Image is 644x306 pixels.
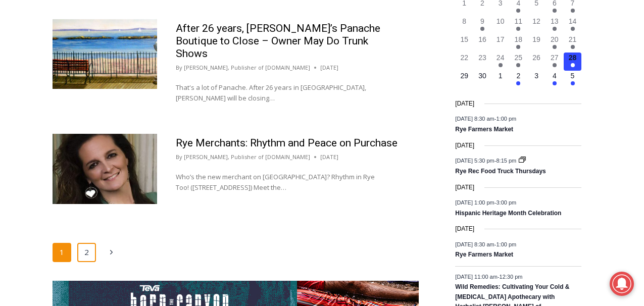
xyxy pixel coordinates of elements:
nav: Page navigation [53,243,419,262]
em: Has events [516,45,520,49]
a: Rye Farmers Market [455,126,513,134]
img: After 26 years, Rye’s Panache Boutique to Close – Owner May Do Trunk Shows [53,19,157,89]
button: 9 Has events [473,16,491,34]
span: 1:00 pm [496,116,516,122]
button: 3 [527,71,546,89]
time: 21 [569,35,577,43]
time: 20 [551,35,559,43]
time: 24 [497,54,505,62]
button: 4 Has events [546,71,564,89]
time: - [455,116,516,122]
time: 25 [515,54,523,62]
p: Who’s the new merchant on [GEOGRAPHIC_DATA]? Rhythm in Rye Too! ([STREET_ADDRESS]) Meet the… [176,172,400,193]
time: - [455,241,516,247]
time: 9 [480,17,484,25]
button: 21 Has events [564,34,582,53]
button: 25 Has events [510,53,528,71]
time: 16 [478,35,486,43]
time: 10 [497,17,505,25]
span: 3:00 pm [496,199,516,206]
button: 24 Has events [491,53,510,71]
em: Has events [571,81,575,85]
time: [DATE] [455,183,474,192]
button: 11 Has events [510,16,528,34]
time: 5 [571,72,575,80]
span: 8:15 pm [496,158,516,164]
a: Hispanic Heritage Month Celebration [455,210,561,218]
time: 28 [569,54,577,62]
em: Has events [516,27,520,31]
span: Intern @ [DOMAIN_NAME] [264,100,468,123]
button: 1 [491,71,510,89]
time: [DATE] [320,63,338,72]
time: 8 [462,17,466,25]
button: 5 Has events [564,71,582,89]
a: 2 [77,243,96,262]
time: 19 [532,35,540,43]
span: 12:30 pm [500,273,523,279]
button: 17 [491,34,510,53]
div: 6 [106,95,110,106]
span: [DATE] 11:00 am [455,273,498,279]
em: Has events [516,63,520,67]
button: 30 [473,71,491,89]
em: Has events [571,45,575,49]
a: Rye Rec Food Truck Thursdays [455,168,546,176]
time: 30 [478,72,486,80]
button: 14 Has events [564,16,582,34]
button: 8 [455,16,473,34]
span: [DATE] 8:30 am [455,241,494,247]
time: - [455,273,522,279]
a: [PERSON_NAME] Read Sanctuary Fall Fest: [DATE] [1,100,146,126]
button: 20 Has events [546,34,564,53]
a: After 26 years, [PERSON_NAME]’s Panache Boutique to Close – Owner May Do Trunk Shows [176,22,380,60]
button: 22 [455,53,473,71]
a: [PERSON_NAME], Publisher of [DOMAIN_NAME] [184,64,310,71]
span: By [176,63,182,72]
em: Has events [516,9,520,13]
em: Has events [516,81,520,85]
span: [DATE] 1:00 pm [455,199,494,206]
time: 12 [532,17,540,25]
button: 27 Has events [546,53,564,71]
em: Has events [553,27,557,31]
a: [PERSON_NAME], Publisher of [DOMAIN_NAME] [184,153,310,161]
button: 15 [455,34,473,53]
time: 27 [551,54,559,62]
time: 1 [499,72,503,80]
button: 29 [455,71,473,89]
time: 26 [532,54,540,62]
em: Has events [571,63,575,67]
time: [DATE] [455,99,474,109]
em: Has events [571,9,575,13]
div: / [113,95,115,106]
time: - [455,158,518,164]
em: Has events [553,63,557,67]
time: - [455,199,516,206]
time: 18 [515,35,523,43]
img: Rye Merchants: Rhythm and Peace on Purchase [53,134,157,203]
h4: [PERSON_NAME] Read Sanctuary Fall Fest: [DATE] [8,101,129,125]
em: Has events [480,27,484,31]
time: [DATE] [320,152,338,162]
time: 29 [460,72,468,80]
span: 1:00 pm [496,241,516,247]
button: 28 Has events [564,53,582,71]
em: Has events [499,63,503,67]
time: 14 [569,17,577,25]
span: [DATE] 5:30 pm [455,158,494,164]
button: 18 Has events [510,34,528,53]
time: 17 [497,35,505,43]
time: 11 [515,17,523,25]
a: Intern @ [DOMAIN_NAME] [243,98,489,126]
div: 6 [118,95,122,106]
button: 26 [527,53,546,71]
time: 15 [460,35,468,43]
a: Rye Merchants: Rhythm and Peace on Purchase [176,137,398,149]
span: 1 [53,243,72,262]
span: [DATE] 8:30 am [455,116,494,122]
time: [DATE] [455,141,474,150]
time: 22 [460,54,468,62]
